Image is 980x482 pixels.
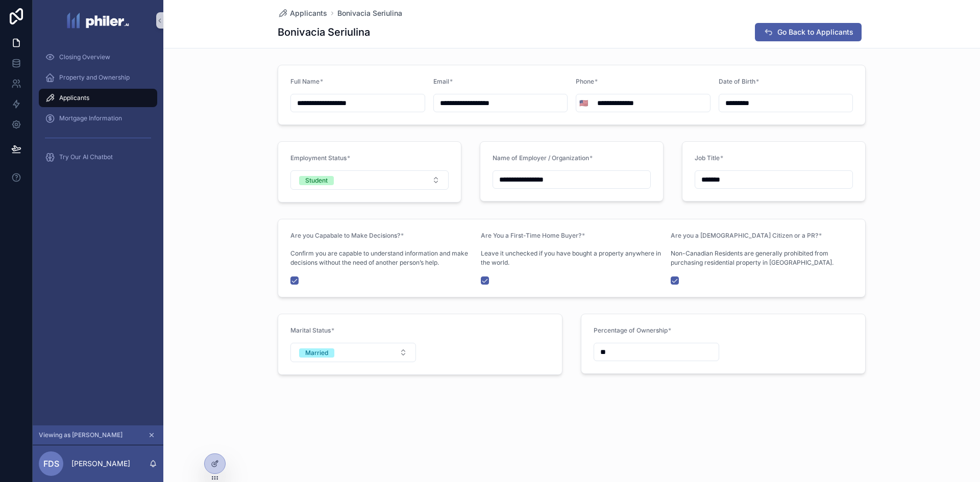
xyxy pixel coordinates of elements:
[305,348,328,358] div: Married
[290,154,347,162] span: Employment Status
[290,326,331,334] span: Marital Status
[594,326,668,334] span: Percentage of Ownership
[39,89,157,107] a: Applicants
[290,249,473,267] p: Confirm you are capable to understand information and make decisions without the need of another ...
[695,154,720,162] span: Job Title
[305,176,328,185] div: Student
[290,170,449,190] button: Select Button
[290,343,416,362] button: Select Button
[671,249,853,267] p: Non-Canadian Residents are generally prohibited from purchasing residential property in [GEOGRAPH...
[39,431,122,439] span: Viewing as [PERSON_NAME]
[579,98,588,108] span: 🇺🇸
[39,48,157,66] a: Closing Overview
[33,41,163,180] div: scrollable content
[290,232,400,239] span: Are you Capabale to Make Decisions?
[43,458,59,470] span: FDS
[278,8,327,18] a: Applicants
[59,114,122,122] span: Mortgage Information
[481,249,663,267] p: Leave it unchecked if you have bought a property anywhere in the world.
[433,78,449,85] span: Email
[481,232,581,239] span: Are You a First-Time Home Buyer?
[671,232,818,239] span: Are you a [DEMOGRAPHIC_DATA] Citizen or a PR?
[337,8,402,18] a: Bonivacia Seriulina
[59,73,130,82] span: Property and Ownership
[719,78,755,85] span: Date of Birth
[576,94,591,112] button: Select Button
[59,153,113,161] span: Try Our AI Chatbot
[71,459,130,469] p: [PERSON_NAME]
[493,154,589,162] span: Name of Employer / Organization
[39,109,157,128] a: Mortgage Information
[59,94,89,102] span: Applicants
[67,12,130,29] img: App logo
[290,8,327,18] span: Applicants
[278,25,370,39] h1: Bonivacia Seriulina
[576,78,594,85] span: Phone
[290,78,320,85] span: Full Name
[39,68,157,87] a: Property and Ownership
[39,148,157,166] a: Try Our AI Chatbot
[755,23,862,41] button: Go Back to Applicants
[59,53,110,61] span: Closing Overview
[777,27,853,37] span: Go Back to Applicants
